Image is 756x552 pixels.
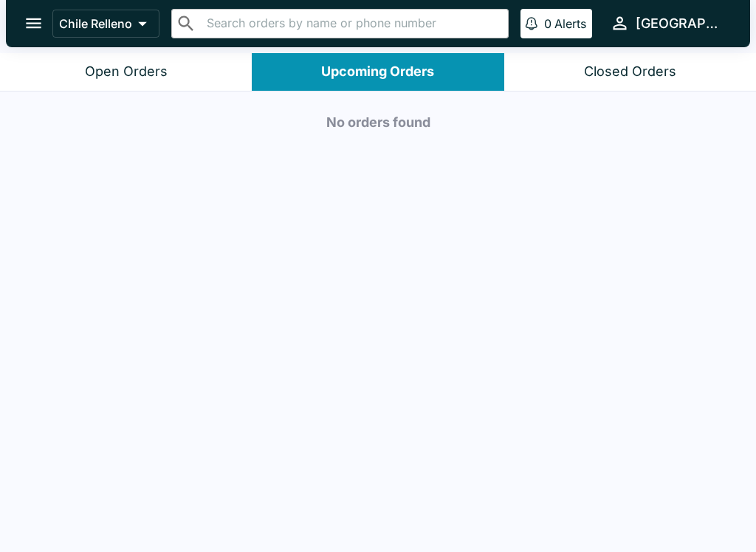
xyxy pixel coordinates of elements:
button: open drawer [15,4,52,42]
div: Open Orders [85,63,168,80]
p: Chile Relleno [59,16,132,31]
p: 0 [544,16,551,31]
input: Search orders by name or phone number [202,13,502,34]
p: Alerts [554,16,586,31]
div: [GEOGRAPHIC_DATA] [636,15,726,32]
button: Chile Relleno [52,10,159,38]
div: Upcoming Orders [321,63,434,80]
button: [GEOGRAPHIC_DATA] [604,7,732,39]
div: Closed Orders [584,63,676,80]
